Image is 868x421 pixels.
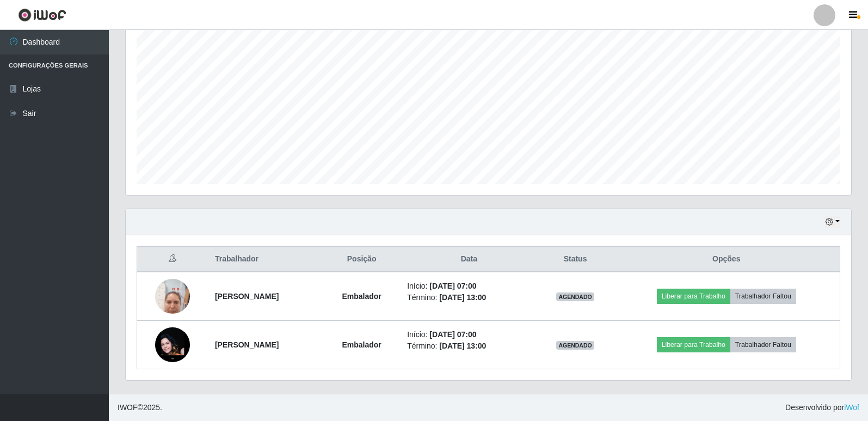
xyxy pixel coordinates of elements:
button: Trabalhador Faltou [730,289,796,304]
strong: Embalador [342,340,381,349]
strong: [PERSON_NAME] [215,340,279,349]
li: Término: [407,340,531,352]
img: 1758203147190.jpeg [155,273,190,319]
time: [DATE] 07:00 [429,330,476,339]
a: iWof [844,403,859,412]
img: 1758989583228.jpeg [155,306,190,383]
button: Trabalhador Faltou [730,337,796,352]
time: [DATE] 07:00 [429,282,476,290]
th: Status [537,247,613,272]
img: CoreUI Logo [18,8,66,22]
time: [DATE] 13:00 [439,293,486,302]
li: Término: [407,292,531,303]
time: [DATE] 13:00 [439,341,486,350]
li: Início: [407,329,531,340]
th: Opções [613,247,840,272]
span: © 2025 . [118,402,162,413]
th: Trabalhador [208,247,323,272]
th: Posição [323,247,401,272]
span: AGENDADO [556,292,594,301]
strong: Embalador [342,292,381,301]
button: Liberar para Trabalho [657,337,730,352]
span: Desenvolvido por [785,402,859,413]
button: Liberar para Trabalho [657,289,730,304]
span: IWOF [118,403,138,412]
th: Data [401,247,537,272]
li: Início: [407,280,531,292]
strong: [PERSON_NAME] [215,292,279,301]
span: AGENDADO [556,341,594,350]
